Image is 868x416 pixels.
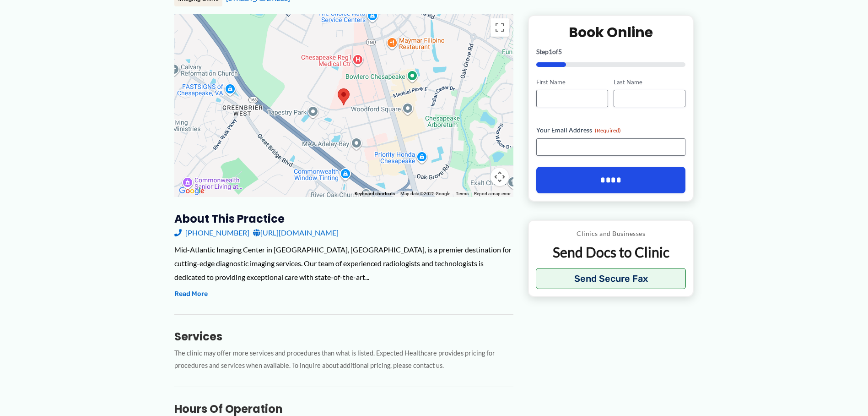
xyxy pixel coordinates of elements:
[536,243,686,261] p: Send Docs to Clinic
[174,402,513,416] h3: Hours of Operation
[174,289,208,300] button: Read More
[177,185,207,197] a: Open this area in Google Maps (opens a new window)
[614,77,685,86] label: Last Name
[174,329,513,344] h3: Services
[174,347,513,372] p: The clinic may offer more services and procedures than what is listed. Expected Healthcare provid...
[491,18,509,37] button: Toggle fullscreen view
[536,126,686,135] label: Your Email Address
[491,168,509,186] button: Map camera controls
[536,23,686,41] h2: Book Online
[400,191,450,196] span: Map data ©2025 Google
[174,243,513,284] div: Mid-Atlantic Imaging Center in [GEOGRAPHIC_DATA], [GEOGRAPHIC_DATA], is a premier destination for...
[474,191,511,196] a: Report a map error
[595,127,621,134] span: (Required)
[536,268,686,289] button: Send Secure Fax
[355,191,395,197] button: Keyboard shortcuts
[177,185,207,197] img: Google
[558,47,562,55] span: 5
[174,226,249,240] a: [PHONE_NUMBER]
[536,77,608,86] label: First Name
[174,212,513,226] h3: About this practice
[536,228,686,240] p: Clinics and Businesses
[456,191,469,196] a: Terms
[536,48,686,55] p: Step of
[253,226,339,240] a: [URL][DOMAIN_NAME]
[549,47,552,55] span: 1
